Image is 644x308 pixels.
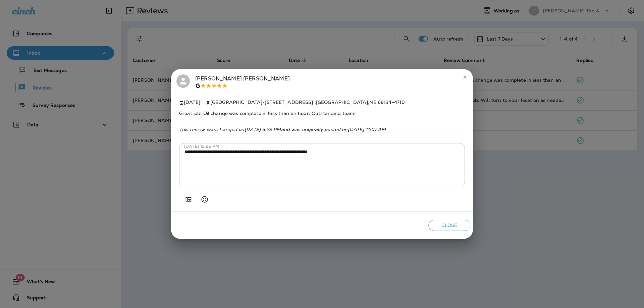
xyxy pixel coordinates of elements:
span: and was originally posted on [DATE] 11:07 AM [281,126,386,132]
button: Add in a premade template [182,193,195,206]
span: [GEOGRAPHIC_DATA] - [STREET_ADDRESS] , [GEOGRAPHIC_DATA] , NE 68134-4710 [210,99,405,105]
span: [DATE] [179,100,200,105]
button: Close [428,220,470,231]
button: close [460,72,470,82]
p: This review was changed on [DATE] 3:29 PM [179,127,465,132]
div: [PERSON_NAME] [PERSON_NAME] [195,74,290,88]
button: Select an emoji [198,193,211,206]
span: Great job! Oil change was complete in less than an hour. Outstanding team! [179,105,465,121]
